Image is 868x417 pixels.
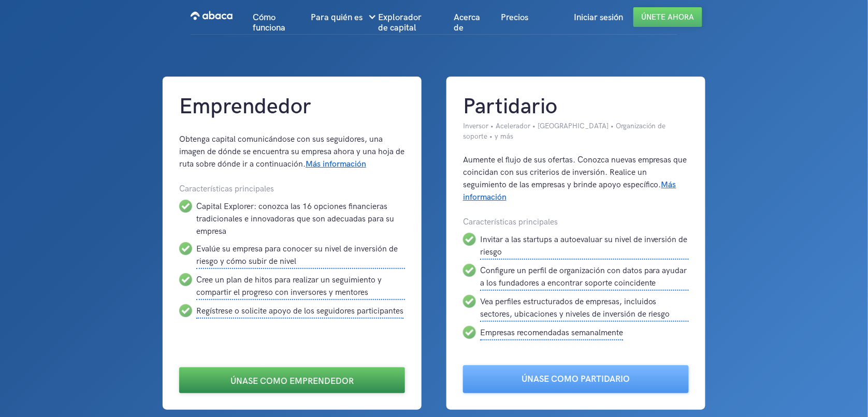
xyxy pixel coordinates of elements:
[633,7,702,27] a: Únete ahora
[196,200,405,238] div: Capital Explorer: conozca las 16 opciones financieras tradicionales e innovadoras que son adecuad...
[196,304,403,319] div: Regístrese o solicite apoyo de los seguidores participantes
[196,273,405,300] div: Cree un plan de hitos para realizar un seguimiento y compartir el progreso con inversores y mentores
[179,367,405,393] a: Únase como emprendedor
[179,183,405,196] div: Características principales
[463,93,689,121] h1: Partidario
[463,121,689,142] div: Inversor • Acelerador • [GEOGRAPHIC_DATA] • Organización de soporte • y más
[480,233,689,260] div: Invitar a las startups a autoevaluar su nivel de inversión de riesgo
[196,242,405,269] div: Evalúe su empresa para conocer su nivel de inversión de riesgo y cómo subir de nivel
[463,216,689,229] div: Características principales
[306,159,366,169] a: Más información
[480,264,689,291] div: Configure un perfil de organización con datos para ayudar a los fundadores a encontrar soporte co...
[179,133,405,171] div: Obtenga capital comunicándose con sus seguidores, una imagen de dónde se encuentra su empresa aho...
[463,154,689,204] div: Aumente el flujo de sus ofertas. Conozca nuevas empresas que coincidan con sus criterios de inver...
[463,365,689,393] a: Únase como partidario
[480,326,623,340] div: Empresas recomendadas semanalmente
[191,8,233,23] img: Abaca logo
[480,295,689,322] div: Vea perfiles estructurados de empresas, incluidos sectores, ubicaciones y niveles de inversión de...
[179,93,405,121] h1: Emprendedor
